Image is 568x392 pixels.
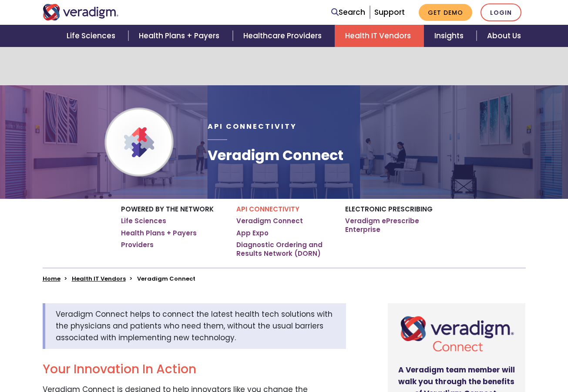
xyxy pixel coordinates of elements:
[121,229,197,238] a: Health Plans + Payers
[43,4,119,20] img: Veradigm logo
[335,25,424,47] a: Health IT Vendors
[236,217,303,225] a: Veradigm Connect
[424,25,477,47] a: Insights
[477,25,531,47] a: About Us
[72,275,126,283] a: Health IT Vendors
[395,310,519,357] img: Veradigm Connect
[233,25,335,47] a: Healthcare Providers
[121,217,166,225] a: Life Sciences
[481,3,521,21] a: Login
[56,309,333,343] span: Veradigm Connect helps to connect the latest health tech solutions with the physicians and patien...
[236,241,332,258] a: Diagnostic Ordering and Results Network (DORN)
[208,147,343,164] h1: Veradigm Connect
[374,7,405,17] a: Support
[43,362,346,377] h2: Your Innovation In Action
[121,241,154,249] a: Providers
[128,25,232,47] a: Health Plans + Payers
[43,275,60,283] a: Home
[236,229,269,238] a: App Expo
[331,7,365,18] a: Search
[419,4,472,21] a: Get Demo
[208,121,297,131] span: API Connectivity
[345,217,447,234] a: Veradigm ePrescribe Enterprise
[56,25,128,47] a: Life Sciences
